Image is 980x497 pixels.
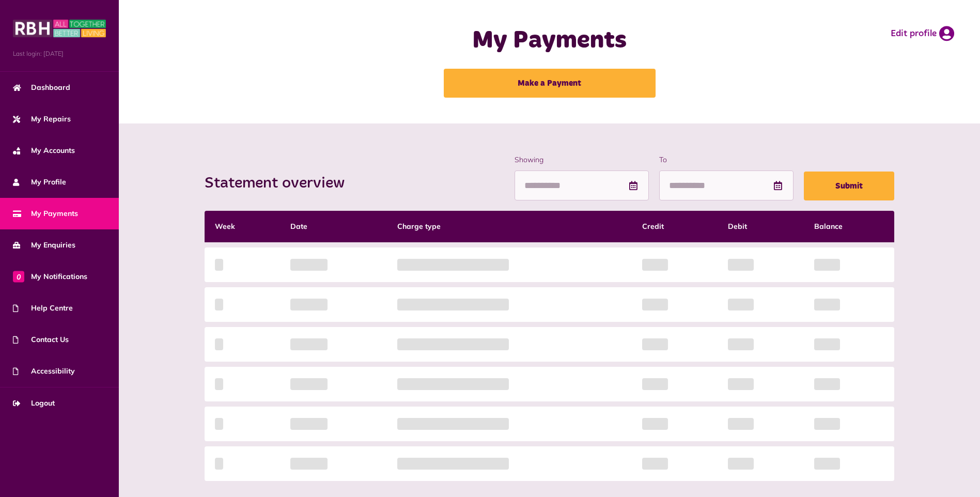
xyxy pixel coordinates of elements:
span: Dashboard [13,82,70,93]
span: My Profile [13,177,66,188]
h1: My Payments [345,26,755,56]
span: Help Centre [13,303,73,314]
span: Contact Us [13,334,69,345]
span: My Payments [13,208,78,219]
span: My Repairs [13,114,71,125]
a: Make a Payment [444,69,656,98]
span: My Accounts [13,145,75,156]
a: Edit profile [891,26,954,41]
span: Logout [13,398,55,409]
span: My Notifications [13,271,87,282]
span: My Enquiries [13,240,75,251]
span: Last login: [DATE] [13,49,106,58]
img: MyRBH [13,18,106,39]
span: Accessibility [13,366,75,377]
span: 0 [13,271,24,282]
